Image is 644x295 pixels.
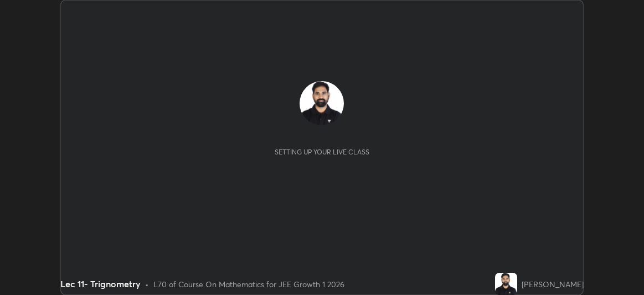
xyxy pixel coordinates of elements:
[300,81,344,126] img: 04b9fe4193d640e3920203b3c5aed7f4.jpg
[153,278,344,290] div: L70 of Course On Mathematics for JEE Growth 1 2026
[522,278,584,290] div: [PERSON_NAME]
[60,277,141,291] div: Lec 11- Trignometry
[145,278,149,290] div: •
[495,273,517,295] img: 04b9fe4193d640e3920203b3c5aed7f4.jpg
[275,148,369,156] div: Setting up your live class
